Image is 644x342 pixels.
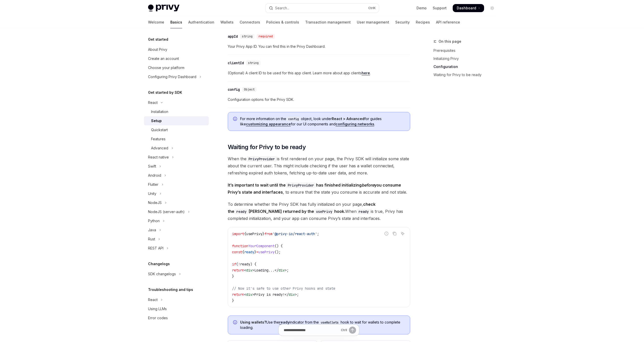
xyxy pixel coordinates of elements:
button: Toggle dark mode [488,4,496,12]
button: Toggle Swift section [144,162,209,171]
span: return [232,268,244,272]
h5: Get started by SDK [148,89,182,96]
div: Search... [275,5,289,11]
button: Toggle Flutter section [144,180,209,189]
span: (); [275,250,281,254]
a: Installation [144,107,209,116]
div: appId [228,34,238,39]
a: Using LLMs [144,304,209,313]
code: useWallets [319,320,341,325]
span: usePrivy [246,232,262,236]
a: API reference [436,16,460,28]
span: ready [240,262,250,266]
span: if [232,262,236,266]
a: Welcome [148,16,164,28]
span: ; [317,232,319,236]
span: { [242,250,244,254]
div: Choose your platform [148,65,184,71]
span: div [246,268,252,272]
span: div [246,292,252,297]
span: ; [287,268,289,272]
em: before [362,183,374,188]
span: On this page [439,38,461,44]
div: SDK changelogs [148,271,176,277]
button: Toggle Unity section [144,189,209,198]
span: (Optional) A client ID to be used for this app client. Learn more about app clients . [228,70,410,76]
span: Object [244,87,255,92]
div: Java [148,227,156,233]
button: Toggle Android section [144,171,209,180]
span: from [264,232,273,236]
span: Loading... [254,268,275,272]
div: Flutter [148,181,158,188]
span: // Now it's safe to use other Privy hooks and state [232,286,335,291]
span: } [254,250,256,254]
a: Basics [170,16,182,28]
a: ready [279,320,289,325]
button: Toggle REST API section [144,244,209,253]
span: > [295,292,297,297]
span: } [232,298,234,303]
span: ( [236,262,238,266]
span: Ctrl K [368,6,376,10]
button: Toggle Rust section [144,235,209,244]
a: Setup [144,116,209,125]
code: config [286,117,301,122]
a: Transaction management [305,16,351,28]
button: Toggle Advanced section [144,144,209,153]
h5: Changelogs [148,261,170,267]
div: Using LLMs [148,306,167,312]
button: Toggle React section [144,98,209,107]
span: > [252,268,254,272]
span: return [232,292,244,297]
a: Policies & controls [266,16,299,28]
input: Ask a question... [284,325,339,336]
button: Toggle NodeJS section [144,198,209,207]
span: function [232,244,248,248]
strong: Using wallets? [240,320,266,324]
a: Choose your platform [144,63,209,72]
a: Quickstart [144,125,209,134]
a: Authentication [188,16,214,28]
a: About Privy [144,45,209,54]
a: customizing appearance [246,122,291,126]
a: Prerequisites [433,47,500,55]
span: = [256,250,258,254]
span: Waiting for Privy to be ready [228,143,306,151]
img: light logo [148,5,179,12]
a: Security [395,16,410,28]
button: Open search [265,4,379,13]
span: Dashboard [457,6,476,11]
div: Installation [151,109,168,115]
div: Swift [148,163,156,169]
svg: Info [233,320,238,325]
a: Demo [417,6,427,11]
button: Toggle Java section [144,225,209,235]
h5: Get started [148,36,168,42]
a: Error codes [144,313,209,323]
button: Toggle NodeJS (server-auth) section [144,207,209,216]
span: Privy is ready! [254,292,285,297]
a: Support [433,6,447,11]
svg: Info [233,117,238,122]
code: ready [357,209,371,214]
button: Copy the contents from the code block [391,230,398,237]
button: Report incorrect code [383,230,390,237]
span: Your Privy App ID. You can find this in the Privy Dashboard. [228,43,410,50]
div: NodeJS [148,200,162,206]
span: import [232,232,244,236]
strong: It’s important to wait until the has finished initializing you consume Privy’s state and interfaces [228,183,401,195]
span: usePrivy [258,250,275,254]
div: Setup [151,118,162,124]
code: PrivyProvider [286,183,316,188]
span: </ [285,292,289,297]
div: React native [148,154,169,160]
div: About Privy [148,47,167,53]
a: configuring networks [336,122,374,126]
span: div [279,268,285,272]
button: Toggle SDK changelogs section [144,269,209,279]
a: Create an account [144,54,209,63]
a: User management [357,16,389,28]
span: , to ensure that the state you consume is accurate and not stale. [228,181,410,196]
span: () { [275,244,283,248]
